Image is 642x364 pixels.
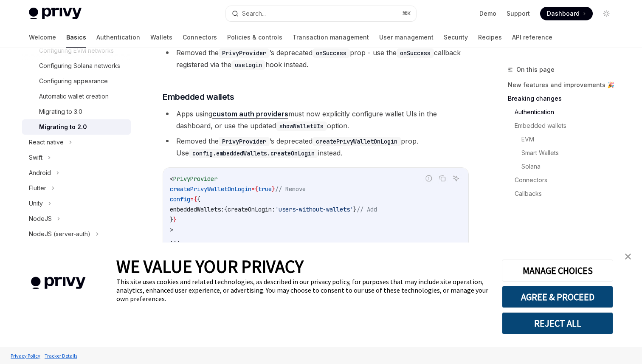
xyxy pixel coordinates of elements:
button: Toggle dark mode [600,7,613,20]
a: Solana [521,160,620,173]
span: 'users-without-wallets' [275,206,353,213]
span: ⌘ K [402,10,411,17]
div: Migrating to 3.0 [39,107,82,117]
a: Wallets [150,27,172,48]
div: NodeJS (server-auth) [29,229,90,239]
span: Dashboard [547,9,580,18]
span: config [170,195,190,203]
div: NodeJS [29,214,52,224]
span: createOnLogin: [228,206,275,213]
div: Automatic wallet creation [39,91,109,102]
a: Basics [66,27,86,48]
div: Configuring Solana networks [39,61,120,71]
img: close banner [625,254,631,260]
a: Migrating to 2.0 [22,119,131,135]
div: This site uses cookies and related technologies, as described in our privacy policy, for purposes... [116,277,489,303]
span: true [258,185,272,193]
span: WE VALUE YOUR PRIVACY [116,255,304,277]
button: Ask AI [451,173,462,184]
a: Callbacks [515,187,620,200]
a: New features and improvements 🎉 [508,78,620,92]
code: createPrivyWalletOnLogin [313,137,401,146]
span: { [197,195,200,203]
span: PrivyProvider [173,175,217,183]
a: Tracker Details [42,348,79,363]
a: Dashboard [540,7,593,20]
span: < [170,175,173,183]
a: Transaction management [293,27,369,48]
span: = [251,185,255,193]
a: Configuring Solana networks [22,58,131,73]
a: Migrating to 3.0 [22,104,131,119]
span: { [255,185,258,193]
code: onSuccess [313,48,350,58]
a: Support [507,9,530,18]
img: light logo [29,8,82,20]
a: Automatic wallet creation [22,89,131,104]
code: config.embeddedWallets.createOnLogin [189,149,318,158]
span: { [224,206,228,213]
div: Flutter [29,183,46,193]
button: Copy the contents from the code block [437,173,448,184]
div: Search... [242,8,266,19]
span: > [170,226,173,234]
span: embeddedWallets: [170,206,224,213]
a: Embedded wallets [515,119,620,133]
span: Apps using must now explicitly configure wallet UIs in the dashboard, or use the updated option. [176,110,437,130]
a: Welcome [29,27,56,48]
a: Connectors [183,27,217,48]
code: onSuccess [397,48,434,58]
code: PrivyProvider [219,137,270,146]
div: Configuring appearance [39,76,108,86]
a: User management [379,27,434,48]
div: Migrating to 2.0 [39,122,87,132]
a: Breaking changes [508,92,620,105]
a: Connectors [515,173,620,187]
span: } [272,185,275,193]
div: Unity [29,198,43,209]
span: ... [170,236,180,244]
a: Authentication [96,27,140,48]
code: PrivyProvider [219,48,270,58]
a: Recipes [478,27,502,48]
span: // Add [357,206,377,213]
span: createPrivyWalletOnLogin [170,185,251,193]
button: MANAGE CHOICES [502,260,613,282]
button: REJECT ALL [502,312,613,334]
div: Swift [29,152,42,163]
button: Search...⌘K [226,6,416,21]
span: On this page [516,65,555,75]
img: company logo [13,265,104,302]
span: { [194,195,197,203]
a: Privacy Policy [8,348,42,363]
a: EVM [521,133,620,146]
button: AGREE & PROCEED [502,286,613,308]
button: Report incorrect code [423,173,434,184]
a: Authentication [515,105,620,119]
span: } [170,216,173,223]
span: } [353,206,357,213]
a: custom auth providers [212,110,288,119]
span: = [190,195,194,203]
span: Removed the ’s deprecated prop. Use instead. [176,137,418,157]
a: API reference [512,27,552,48]
span: Embedded wallets [163,91,234,103]
a: close banner [619,248,636,265]
span: // Remove [275,185,306,193]
span: Removed the ’s deprecated prop - use the callback registered via the hook instead. [176,48,461,69]
a: Smart Wallets [521,146,620,160]
a: Policies & controls [227,27,282,48]
span: } [173,216,177,223]
div: Android [29,168,51,178]
code: showWalletUIs [276,121,327,131]
a: Configuring appearance [22,73,131,89]
div: React native [29,137,64,147]
code: useLogin [231,60,265,70]
a: Demo [479,9,496,18]
a: Security [444,27,468,48]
